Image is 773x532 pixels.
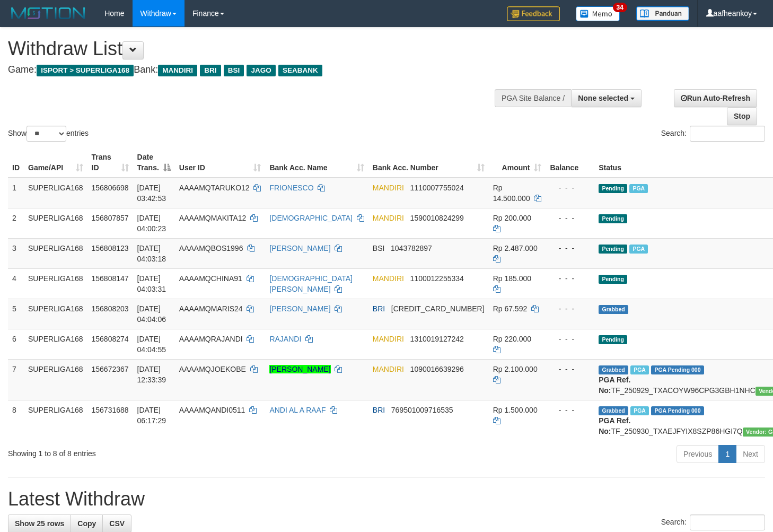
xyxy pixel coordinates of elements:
label: Search: [661,514,765,530]
span: [DATE] 06:17:29 [137,406,166,425]
td: SUPERLIGA168 [24,299,87,329]
span: [DATE] 04:00:23 [137,214,166,233]
span: Rp 1.500.000 [493,406,538,414]
span: Marked by aafnonsreyleab [629,245,648,254]
button: None selected [571,89,642,107]
div: PGA Site Balance / [495,89,571,107]
span: [DATE] 04:04:55 [137,335,166,354]
div: - - - [550,364,590,374]
span: Show 25 rows [15,519,64,528]
span: 156808123 [92,244,129,252]
h1: Withdraw List [8,38,505,59]
td: SUPERLIGA168 [24,238,87,268]
span: Copy 1310019127242 to clipboard [410,335,464,343]
td: 6 [8,329,24,359]
td: 7 [8,359,24,400]
div: - - - [550,213,590,223]
span: [DATE] 12:33:39 [137,365,166,384]
span: Marked by aafromsomean [630,406,649,415]
span: AAAAMQTARUKO12 [179,184,250,192]
span: 156807857 [92,214,129,222]
span: [DATE] 03:42:53 [137,184,166,203]
span: Copy 1110007755024 to clipboard [410,184,464,192]
span: Copy 1090016639296 to clipboard [410,365,464,373]
span: Pending [599,335,627,344]
span: MANDIRI [373,214,404,222]
span: BRI [200,65,221,76]
span: Pending [599,275,627,284]
span: Copy [77,519,96,528]
h4: Game: Bank: [8,65,505,75]
span: Marked by aafsengchandara [630,365,649,374]
span: AAAAMQMAKITA12 [179,214,247,222]
span: Copy 662401026782531 to clipboard [391,304,485,313]
span: Copy 1590010824299 to clipboard [410,214,464,222]
a: FRIONESCO [269,184,313,192]
div: - - - [550,334,590,344]
b: PGA Ref. No: [599,376,630,395]
b: PGA Ref. No: [599,416,630,435]
span: Rp 67.592 [493,304,528,313]
a: [PERSON_NAME] [269,365,330,373]
a: [PERSON_NAME] [269,244,330,252]
span: JAGO [247,65,275,76]
td: 2 [8,208,24,238]
span: None selected [578,94,628,102]
td: SUPERLIGA168 [24,329,87,359]
span: 34 [613,3,627,12]
span: 156672367 [92,365,129,373]
span: PGA Pending [651,365,704,374]
span: 156808147 [92,274,129,283]
span: BRI [373,406,385,414]
span: SEABANK [278,65,322,76]
span: AAAAMQRAJANDI [179,335,243,343]
span: [DATE] 04:03:18 [137,244,166,263]
span: Grabbed [599,305,628,314]
th: Amount: activate to sort column ascending [489,147,546,178]
div: - - - [550,303,590,314]
span: 156731688 [92,406,129,414]
span: [DATE] 04:03:31 [137,274,166,293]
span: BSI [373,244,385,252]
th: ID [8,147,24,178]
span: Rp 2.100.000 [493,365,538,373]
div: - - - [550,243,590,254]
select: Showentries [27,126,66,142]
span: Rp 2.487.000 [493,244,538,252]
span: AAAAMQMARIS24 [179,304,243,313]
div: - - - [550,182,590,193]
span: CSV [109,519,125,528]
th: User ID: activate to sort column ascending [175,147,266,178]
span: Rp 200.000 [493,214,531,222]
span: Marked by aafnonsreyleab [629,184,648,193]
th: Balance [546,147,594,178]
span: Copy 1043782897 to clipboard [391,244,432,252]
span: Pending [599,184,627,193]
label: Search: [661,126,765,142]
td: SUPERLIGA168 [24,268,87,299]
a: 1 [718,445,736,463]
span: MANDIRI [158,65,197,76]
input: Search: [690,514,765,530]
td: 3 [8,238,24,268]
span: MANDIRI [373,274,404,283]
img: MOTION_logo.png [8,5,89,21]
input: Search: [690,126,765,142]
img: Feedback.jpg [507,6,560,21]
a: Stop [727,107,757,125]
span: ISPORT > SUPERLIGA168 [37,65,134,76]
a: [DEMOGRAPHIC_DATA][PERSON_NAME] [269,274,353,293]
span: Grabbed [599,406,628,415]
span: BRI [373,304,385,313]
a: Next [736,445,765,463]
span: Rp 185.000 [493,274,531,283]
div: - - - [550,405,590,415]
td: SUPERLIGA168 [24,400,87,441]
a: ANDI AL A RAAF [269,406,326,414]
td: 5 [8,299,24,329]
td: SUPERLIGA168 [24,178,87,208]
span: AAAAMQANDI0511 [179,406,245,414]
span: [DATE] 04:04:06 [137,304,166,324]
th: Game/API: activate to sort column ascending [24,147,87,178]
td: 8 [8,400,24,441]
